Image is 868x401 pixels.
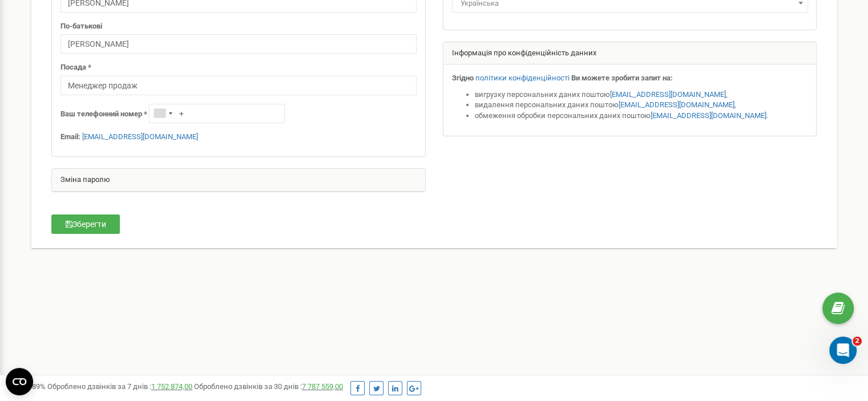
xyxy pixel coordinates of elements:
div: Інформація про конфіденційність данних [443,42,817,65]
input: По-батькові [60,34,417,54]
label: Посада * [60,62,91,73]
span: 2 [853,337,862,346]
iframe: Intercom live chat [829,337,857,364]
a: 7 787 559,00 [302,382,343,391]
button: Зберегти [51,214,120,234]
span: Оброблено дзвінків за 30 днів : [194,382,343,391]
a: 1 752 874,00 [151,382,192,391]
div: Telephone country code [150,104,176,123]
div: Зміна паролю [52,169,425,192]
strong: Email: [60,132,80,141]
label: Ваш телефонний номер * [60,109,147,120]
li: вигрузку персональних даних поштою , [475,90,808,100]
li: обмеження обробки персональних даних поштою . [475,111,808,121]
a: [EMAIL_ADDRESS][DOMAIN_NAME] [619,100,734,109]
li: видалення персональних даних поштою , [475,100,808,111]
a: [EMAIL_ADDRESS][DOMAIN_NAME] [610,90,726,99]
span: Оброблено дзвінків за 7 днів : [47,382,192,391]
strong: Ви можете зробити запит на: [571,74,673,82]
label: По-батькові [60,21,102,32]
input: Посада [60,76,417,95]
a: [EMAIL_ADDRESS][DOMAIN_NAME] [651,111,766,120]
strong: Згідно [452,74,474,82]
a: політики конфіденційності [475,74,570,82]
button: Open CMP widget [6,368,33,395]
a: [EMAIL_ADDRESS][DOMAIN_NAME] [82,132,198,141]
input: +1-800-555-55-55 [149,104,285,123]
